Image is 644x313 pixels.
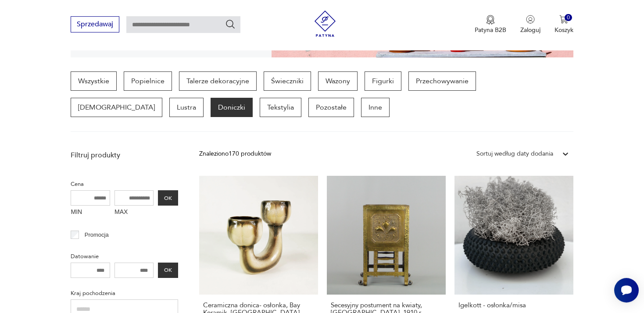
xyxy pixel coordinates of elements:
label: MIN [71,206,110,220]
a: Talerze dekoracyjne [179,71,257,91]
p: Filtruj produkty [71,150,178,160]
a: Przechowywanie [408,71,476,91]
button: Szukaj [225,19,236,29]
iframe: Smartsupp widget button [614,278,639,302]
button: 0Koszyk [555,15,573,34]
a: Świeczniki [264,71,311,91]
img: Patyna - sklep z meblami i dekoracjami vintage [312,11,338,37]
a: Wszystkie [71,71,117,91]
button: Sprzedawaj [71,16,119,32]
a: Lustra [169,98,204,117]
a: Popielnice [124,71,172,91]
img: Ikonka użytkownika [526,15,535,24]
button: Zaloguj [520,15,540,34]
label: MAX [114,206,154,220]
p: Kraj pochodzenia [71,288,178,298]
a: Tekstylia [260,98,301,117]
a: Sprzedawaj [71,22,119,28]
a: Wazony [318,71,358,91]
a: Pozostałe [308,98,354,117]
img: Ikona medalu [486,15,495,25]
button: OK [158,190,178,206]
button: Patyna B2B [475,15,506,34]
a: Figurki [365,71,401,91]
p: Patyna B2B [475,26,506,34]
button: OK [158,263,178,278]
div: Znaleziono 170 produktów [199,149,271,159]
p: Promocja [85,230,109,240]
p: Datowanie [71,252,178,261]
a: Doniczki [211,98,253,117]
img: Ikona koszyka [559,15,568,24]
h3: Igelkott - osłonka/misa [458,302,569,309]
p: Cena [71,179,178,189]
a: Inne [361,98,390,117]
p: Koszyk [555,26,573,34]
a: [DEMOGRAPHIC_DATA] [71,98,162,117]
div: Sortuj według daty dodania [476,149,553,159]
div: 0 [565,14,572,21]
p: Zaloguj [520,26,540,34]
a: Ikona medaluPatyna B2B [475,15,506,34]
